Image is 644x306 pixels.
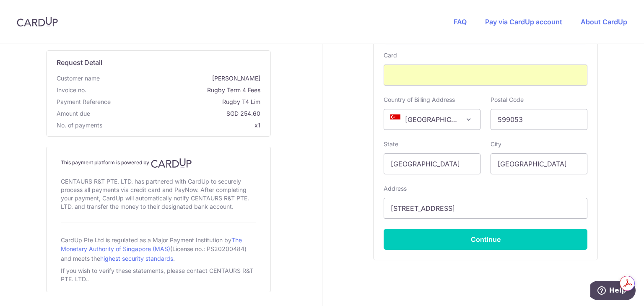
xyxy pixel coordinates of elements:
[103,74,260,83] span: [PERSON_NAME]
[57,121,102,130] span: No. of payments
[491,140,501,148] label: City
[61,236,242,252] a: The Monetary Authority of Singapore (MAS)
[384,229,587,250] button: Continue
[491,96,524,104] label: Postal Code
[384,140,398,148] label: State
[61,158,256,168] h4: This payment platform is powered by
[57,86,86,94] span: Invoice no.
[61,176,256,213] div: CENTAURS R&T PTE. LTD. has partnered with CardUp to securely process all payments via credit card...
[391,70,580,80] iframe: Secure card payment input frame
[114,98,260,106] span: Rugby T4 Lim
[254,122,260,129] span: x1
[57,74,100,83] span: Customer name
[57,98,111,105] span: translation missing: en.payment_reference
[93,109,260,118] span: SGD 254.60
[485,18,562,26] a: Pay via CardUp account
[454,18,467,26] a: FAQ
[57,58,102,67] span: translation missing: en.request_detail
[491,109,587,130] input: Example 123456
[17,17,58,27] img: CardUp
[61,265,256,285] div: If you wish to verify these statements, please contact CENTAURS R&T PTE. LTD..
[57,109,90,118] span: Amount due
[384,96,455,104] label: Country of Billing Address
[151,158,192,168] img: CardUp
[590,281,636,302] iframe: Opens a widget where you can find more information
[384,51,397,60] label: Card
[384,109,480,130] span: Singapore
[581,18,627,26] a: About CardUp
[384,109,480,130] span: Singapore
[384,184,407,193] label: Address
[90,86,260,94] span: Rugby Term 4 Fees
[61,233,256,265] div: CardUp Pte Ltd is regulated as a Major Payment Institution by (License no.: PS20200484) and meets...
[100,255,173,262] a: highest security standards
